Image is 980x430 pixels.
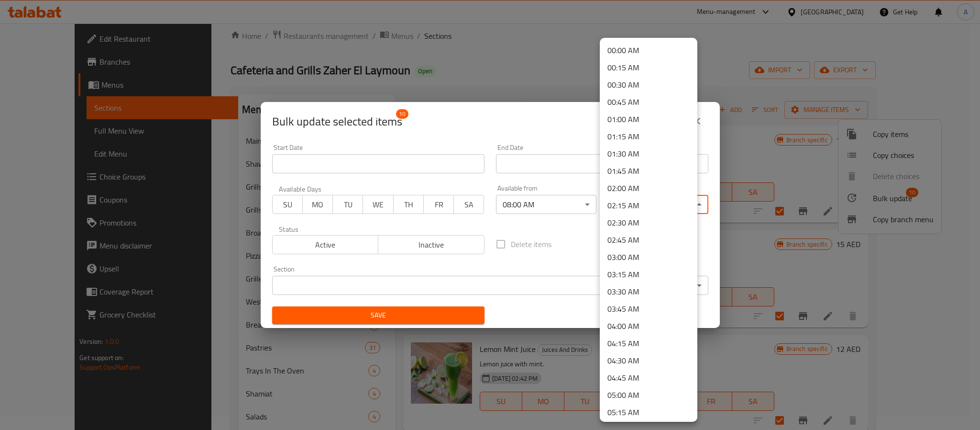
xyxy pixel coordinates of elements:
li: 03:30 AM [600,283,697,300]
li: 02:30 AM [600,214,697,231]
li: 02:45 AM [600,231,697,249]
li: 01:15 AM [600,128,697,145]
li: 04:45 AM [600,369,697,386]
li: 00:30 AM [600,76,697,93]
li: 00:15 AM [600,59,697,76]
li: 04:00 AM [600,317,697,335]
li: 05:00 AM [600,386,697,404]
li: 02:00 AM [600,180,697,197]
li: 05:15 AM [600,404,697,421]
li: 00:45 AM [600,93,697,111]
li: 03:15 AM [600,266,697,283]
li: 03:45 AM [600,300,697,317]
li: 04:15 AM [600,335,697,352]
li: 03:00 AM [600,249,697,266]
li: 04:30 AM [600,352,697,369]
li: 01:45 AM [600,162,697,180]
li: 00:00 AM [600,42,697,59]
li: 02:15 AM [600,197,697,214]
li: 01:30 AM [600,145,697,162]
li: 01:00 AM [600,111,697,128]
